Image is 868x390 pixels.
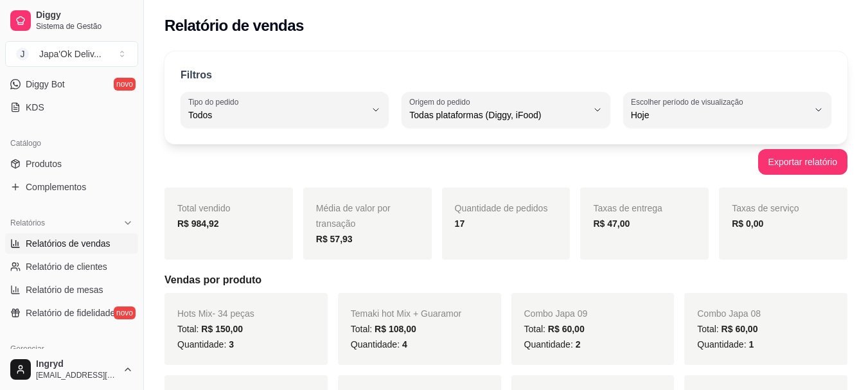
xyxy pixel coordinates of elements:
[177,218,219,229] strong: R$ 984,92
[732,203,799,213] span: Taxas de serviço
[26,260,107,273] span: Relatório de clientes
[316,203,391,229] span: Média de valor por transação
[177,324,243,334] span: Total:
[697,324,757,334] span: Total:
[36,21,133,31] span: Sistema de Gestão
[593,203,662,213] span: Taxas de entrega
[409,96,474,107] label: Origem do pedido
[593,218,630,229] strong: R$ 47,00
[5,303,138,323] a: Relatório de fidelidadenovo
[26,181,86,193] span: Complementos
[177,308,254,319] span: Hots Mix- 34 peças
[5,133,138,154] div: Catálogo
[5,5,138,36] a: DiggySistema de Gestão
[164,272,847,288] h5: Vendas por produto
[5,74,138,94] a: Diggy Botnovo
[524,339,581,350] span: Quantidade:
[177,339,234,350] span: Quantidade:
[351,339,407,350] span: Quantidade:
[36,10,133,21] span: Diggy
[455,218,465,229] strong: 17
[623,92,831,128] button: Escolher período de visualizaçãoHoje
[5,256,138,277] a: Relatório de clientes
[5,177,138,197] a: Complementos
[26,306,115,319] span: Relatório de fidelidade
[5,279,138,300] a: Relatório de mesas
[524,324,585,334] span: Total:
[5,339,138,359] div: Gerenciar
[10,218,45,228] span: Relatórios
[409,109,587,121] span: Todas plataformas (Diggy, iFood)
[5,97,138,118] a: KDS
[5,41,138,67] button: Select a team
[631,109,808,121] span: Hoje
[748,339,754,350] span: 1
[631,96,747,107] label: Escolher período de visualização
[164,15,304,36] h2: Relatório de vendas
[36,359,118,370] span: Ingryd
[26,78,65,91] span: Diggy Bot
[201,324,243,334] span: R$ 150,00
[5,354,138,385] button: Ingryd[EMAIL_ADDRESS][DOMAIN_NAME]
[524,308,588,319] span: Combo Japa 09
[26,237,111,250] span: Relatórios de vendas
[375,324,416,334] span: R$ 108,00
[732,218,763,229] strong: R$ 0,00
[697,339,754,350] span: Quantidade:
[16,48,29,60] span: J
[697,308,761,319] span: Combo Japa 08
[758,149,847,175] button: Exportar relatório
[576,339,581,350] span: 2
[181,67,212,83] p: Filtros
[36,370,118,380] span: [EMAIL_ADDRESS][DOMAIN_NAME]
[26,283,103,296] span: Relatório de mesas
[5,154,138,174] a: Produtos
[402,339,407,350] span: 4
[402,92,610,128] button: Origem do pedidoTodas plataformas (Diggy, iFood)
[5,233,138,254] a: Relatórios de vendas
[316,234,353,244] strong: R$ 57,93
[229,339,234,350] span: 3
[181,92,389,128] button: Tipo do pedidoTodos
[351,324,416,334] span: Total:
[351,308,461,319] span: Temaki hot Mix + Guaramor
[39,48,102,60] div: Japa'Ok Deliv ...
[188,96,243,107] label: Tipo do pedido
[722,324,758,334] span: R$ 60,00
[188,109,366,121] span: Todos
[26,157,62,170] span: Produtos
[177,203,231,213] span: Total vendido
[455,203,548,213] span: Quantidade de pedidos
[548,324,585,334] span: R$ 60,00
[26,101,44,114] span: KDS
